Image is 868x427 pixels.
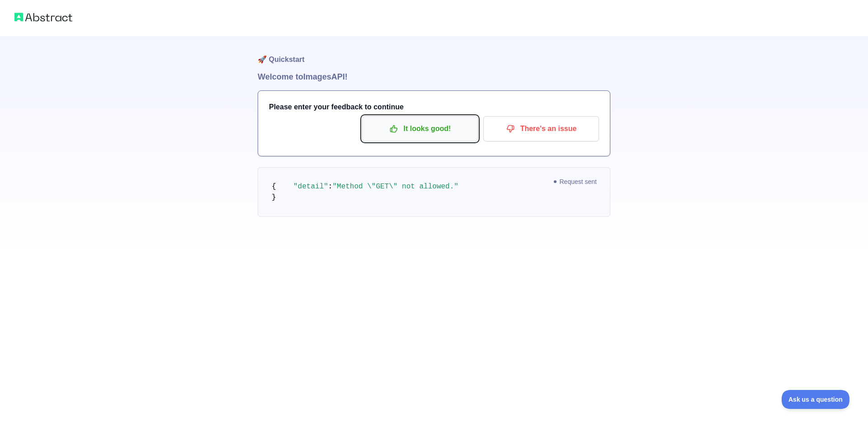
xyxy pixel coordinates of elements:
iframe: Toggle Customer Support [782,390,850,409]
code: } [272,183,458,202]
span: Request sent [550,176,602,187]
span: { [272,183,276,191]
button: It looks good! [362,116,478,141]
img: Abstract logo [14,11,72,23]
h1: Welcome to Images API! [258,70,610,83]
h1: 🚀 Quickstart [258,36,610,70]
p: It looks good! [369,121,471,136]
span: "Method \"GET\" not allowed." [332,183,458,191]
h3: Please enter your feedback to continue [269,102,599,113]
span: : [328,183,333,191]
p: There's an issue [490,121,592,136]
span: "detail" [293,183,328,191]
button: There's an issue [483,116,599,141]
